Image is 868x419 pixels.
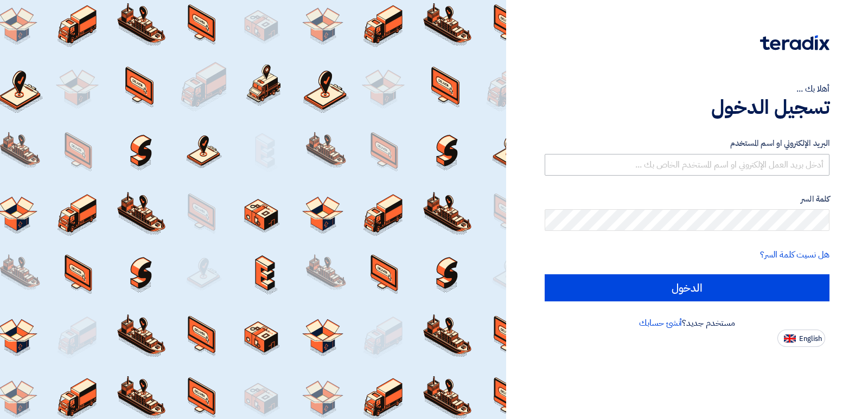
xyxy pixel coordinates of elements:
span: English [799,335,822,343]
div: مستخدم جديد؟ [545,317,829,330]
a: أنشئ حسابك [639,317,682,330]
div: أهلا بك ... [545,82,829,95]
img: en-US.png [784,334,796,343]
button: English [777,330,825,347]
input: أدخل بريد العمل الإلكتروني او اسم المستخدم الخاص بك ... [545,154,829,176]
label: كلمة السر [545,193,829,205]
label: البريد الإلكتروني او اسم المستخدم [545,137,829,150]
h1: تسجيل الدخول [545,95,829,119]
a: هل نسيت كلمة السر؟ [760,248,829,261]
img: Teradix logo [760,35,829,50]
input: الدخول [545,274,829,301]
